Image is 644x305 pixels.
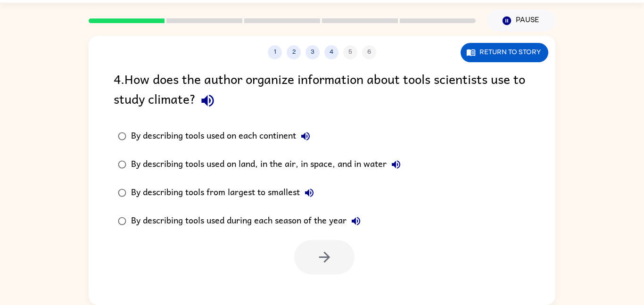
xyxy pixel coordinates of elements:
button: Pause [487,10,555,32]
div: 4 . How does the author organize information about tools scientists use to study climate? [114,69,530,113]
button: 1 [268,45,282,59]
div: By describing tools used on land, in the air, in space, and in water [131,155,405,174]
button: 2 [287,45,301,59]
button: By describing tools used on each continent [296,127,315,146]
button: Return to story [461,43,548,62]
button: 4 [324,45,339,59]
div: By describing tools from largest to smallest [131,183,319,202]
div: By describing tools used during each season of the year [131,212,365,231]
button: By describing tools from largest to smallest [300,183,319,202]
button: By describing tools used during each season of the year [347,212,365,231]
div: By describing tools used on each continent [131,127,315,146]
button: 3 [305,45,320,59]
button: By describing tools used on land, in the air, in space, and in water [387,155,405,174]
